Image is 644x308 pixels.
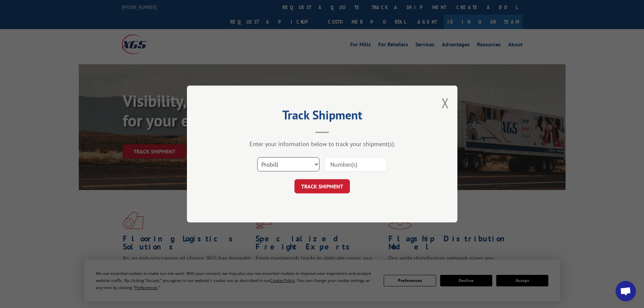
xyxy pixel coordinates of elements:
[616,281,636,301] div: Open chat
[221,110,424,123] h2: Track Shipment
[325,157,387,171] input: Number(s)
[294,179,350,193] button: TRACK SHIPMENT
[221,140,424,148] div: Enter your information below to track your shipment(s).
[442,94,449,112] button: Close modal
